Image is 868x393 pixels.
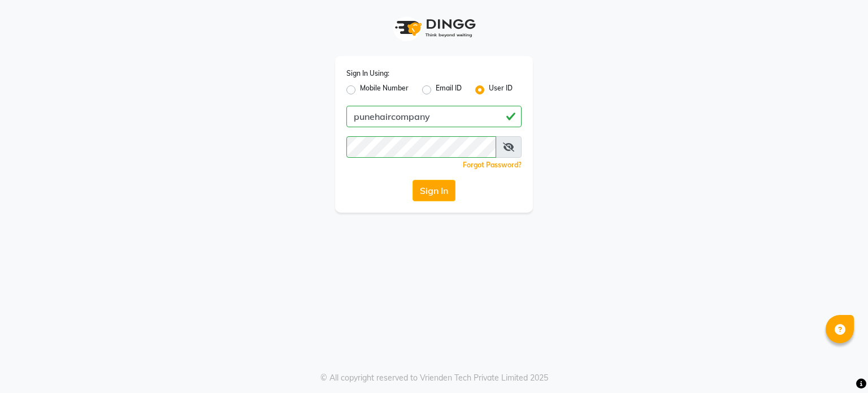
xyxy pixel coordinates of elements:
input: Username [346,106,522,127]
label: Mobile Number [360,83,409,97]
a: Forgot Password? [463,161,522,169]
iframe: chat widget [821,348,857,382]
button: Sign In [413,180,455,201]
label: Sign In Using: [346,68,389,79]
img: logo1.svg [389,11,479,45]
label: User ID [489,83,513,97]
input: Username [346,136,496,158]
label: Email ID [436,83,462,97]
